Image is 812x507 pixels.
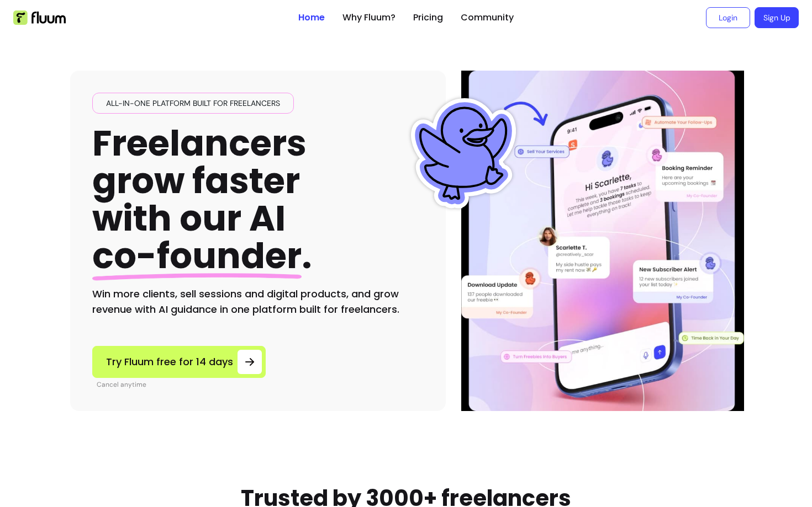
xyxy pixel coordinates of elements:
img: Fluum Duck sticker [408,98,519,209]
a: Sign Up [755,7,799,28]
span: Try Fluum free for 14 days [106,354,233,370]
a: Home [298,11,325,24]
img: Hero [463,71,742,411]
a: Why Fluum? [342,11,396,24]
a: Community [461,11,514,24]
span: All-in-one platform built for freelancers [102,98,284,109]
a: Try Fluum free for 14 days [92,346,266,378]
a: Pricing [413,11,443,24]
h2: Win more clients, sell sessions and digital products, and grow revenue with AI guidance in one pl... [92,286,424,317]
span: co-founder [92,231,302,280]
p: Cancel anytime [97,380,266,389]
h1: Freelancers grow faster with our AI . [92,125,312,275]
img: Fluum Logo [13,10,66,25]
a: Login [706,7,750,28]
